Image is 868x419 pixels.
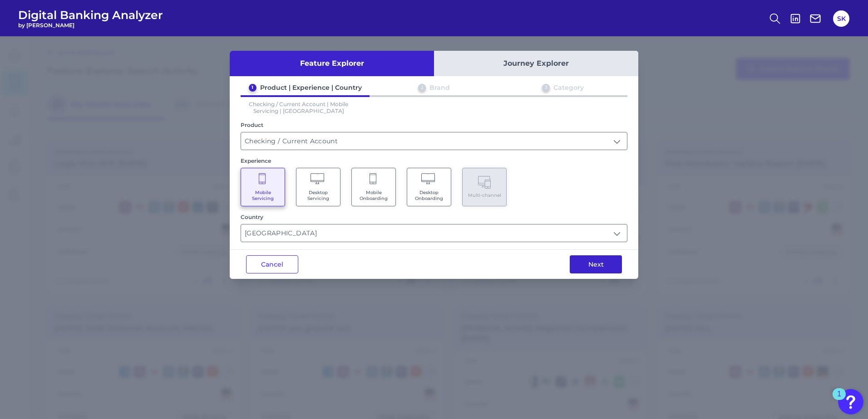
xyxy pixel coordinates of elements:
button: Desktop Onboarding [407,168,451,206]
span: by [PERSON_NAME] [18,22,163,29]
button: Journey Explorer [434,51,638,76]
button: Feature Explorer [230,51,434,76]
p: Checking / Current Account | Mobile Servicing | [GEOGRAPHIC_DATA] [241,101,357,114]
div: Experience [241,157,627,164]
div: Country [241,214,627,220]
span: Desktop Servicing [301,190,335,201]
button: Mobile Onboarding [351,168,396,206]
div: Category [553,83,584,92]
button: Mobile Servicing [241,168,285,206]
div: Product | Experience | Country [260,83,362,92]
button: Multi-channel [462,168,507,206]
span: Mobile Servicing [246,190,280,201]
div: 1 [837,394,841,406]
span: Mobile Onboarding [356,190,391,201]
button: SK [833,10,849,27]
span: Desktop Onboarding [412,190,446,201]
div: 1 [249,84,256,92]
div: 2 [418,84,426,92]
div: Brand [429,83,450,92]
button: Desktop Servicing [296,168,340,206]
div: Product [241,122,627,128]
span: Multi-channel [468,192,501,198]
div: 3 [542,84,550,92]
button: Next [570,255,622,273]
button: Open Resource Center, 1 new notification [838,389,863,414]
span: Digital Banking Analyzer [18,8,163,22]
button: Cancel [246,255,298,273]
